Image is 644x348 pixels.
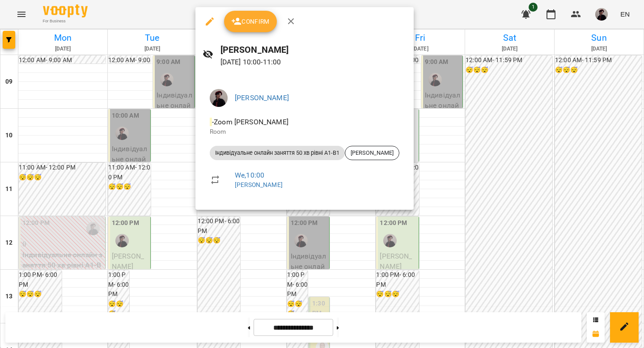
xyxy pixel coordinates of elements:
span: [PERSON_NAME] [345,149,399,157]
button: Confirm [224,11,277,32]
span: Confirm [231,16,270,27]
p: [DATE] 10:00 - 11:00 [220,57,407,68]
h6: [PERSON_NAME] [220,43,407,57]
span: Індивідуальне онлайн заняття 50 хв рівні А1-В1 [210,149,345,157]
span: - Zoom [PERSON_NAME] [210,118,290,126]
img: 7d603b6c0277b58a862e2388d03b3a1c.jpg [210,89,228,107]
div: [PERSON_NAME] [345,146,399,160]
p: Room [210,127,399,136]
a: We , 10:00 [235,171,264,179]
a: [PERSON_NAME] [235,181,283,188]
a: [PERSON_NAME] [235,93,289,102]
